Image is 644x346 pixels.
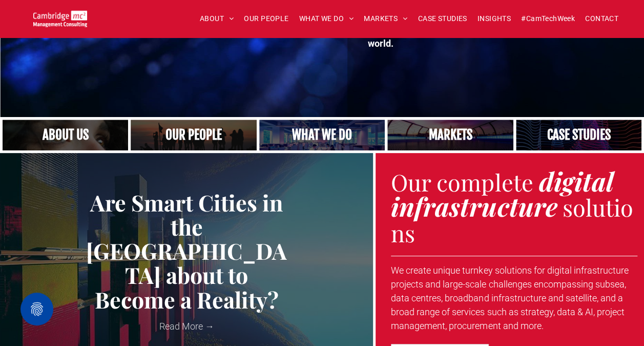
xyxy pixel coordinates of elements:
a: A crowd in silhouette at sunset, on a rise or lookout point [127,119,260,151]
span: solutions [391,191,633,248]
a: Telecoms | Decades of Experience Across Multiple Industries & Regions [387,120,513,150]
a: Case Studies | Cambridge Management Consulting > Case Studies [516,120,641,150]
img: Cambridge MC Logo, digital transformation [33,10,87,27]
a: Close up of woman's face, centered on her eyes [3,120,128,150]
a: INSIGHTS [472,11,516,27]
a: MARKETS [359,11,412,27]
span: Our complete [391,166,533,197]
a: CASE STUDIES [413,11,472,27]
a: A yoga teacher lifting his whole body off the ground in the peacock pose [259,120,385,150]
a: OUR PEOPLE [239,11,294,27]
strong: digital [538,164,613,198]
span: We create unique turnkey solutions for digital infrastructure projects and large-scale challenges... [391,265,628,331]
a: Read More → [8,319,365,333]
a: WHAT WE DO [294,11,359,27]
a: CONTACT [580,11,624,27]
a: ABOUT [195,11,239,27]
a: Your Business Transformed | Cambridge Management Consulting [33,12,87,23]
strong: Our purpose is to help our clients make a better impact on the world. [368,24,622,49]
strong: infrastructure [391,189,557,223]
a: Are Smart Cities in the [GEOGRAPHIC_DATA] about to Become a Reality? [8,190,365,312]
a: #CamTechWeek [516,11,580,27]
